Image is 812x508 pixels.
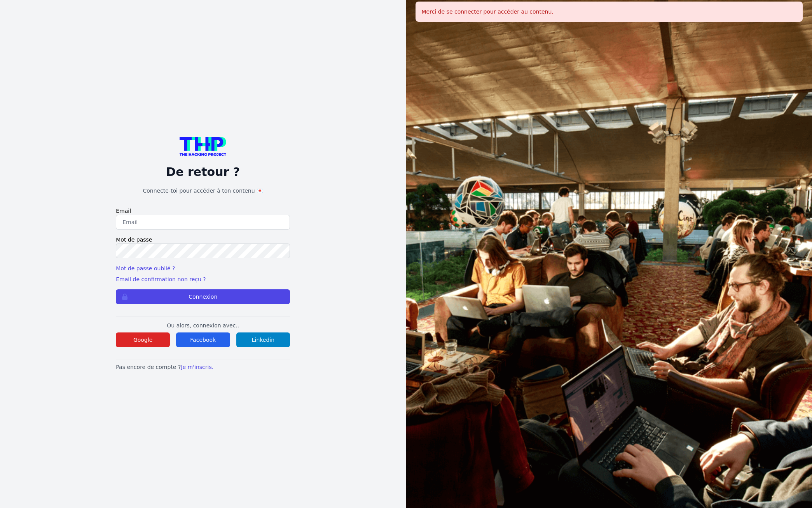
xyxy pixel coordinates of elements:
[180,137,226,156] img: logo
[181,364,213,370] a: Je m'inscris.
[116,215,290,230] input: Email
[116,265,175,271] a: Mot de passe oublié ?
[116,363,290,371] p: Pas encore de compte ?
[116,187,290,195] h1: Connecte-toi pour accéder à ton contenu 💌
[176,332,230,347] button: Facebook
[116,276,206,282] a: Email de confirmation non reçu ?
[116,289,290,304] button: Connexion
[116,322,290,329] p: Ou alors, connexion avec..
[116,207,290,215] label: Email
[116,236,290,244] label: Mot de passe
[416,2,803,22] div: Merci de se connecter pour accéder au contenu.
[116,165,290,179] p: De retour ?
[116,332,170,347] button: Google
[236,332,290,347] button: Linkedin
